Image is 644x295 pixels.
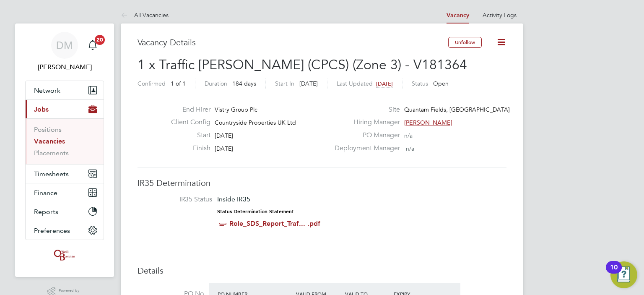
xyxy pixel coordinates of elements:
span: 20 [95,35,105,45]
img: oneillandbrennan-logo-retina.png [52,248,77,262]
label: Start In [275,80,294,87]
a: DM[PERSON_NAME] [25,32,104,72]
label: Duration [205,80,227,87]
label: End Hirer [164,105,210,114]
strong: Status Determination Statement [217,209,294,214]
button: Preferences [26,221,104,240]
a: All Vacancies [121,11,169,19]
label: Hiring Manager [330,118,400,127]
span: [DATE] [215,132,233,139]
a: Vacancies [34,137,65,145]
button: Open Resource Center, 10 new notifications [610,261,637,288]
a: Placements [34,149,69,157]
span: n/a [406,145,414,152]
span: [DATE] [299,80,318,87]
label: Client Config [164,118,210,127]
span: 1 x Traffic [PERSON_NAME] (CPCS) (Zone 3) - V181364 [138,57,467,73]
nav: Main navigation [15,23,114,277]
label: IR35 Status [146,195,212,204]
a: 20 [84,32,101,59]
label: PO Manager [330,131,400,140]
span: Powered by [59,287,82,294]
button: Timesheets [26,164,104,183]
button: Reports [26,202,104,221]
h3: IR35 Determination [138,178,506,188]
span: DM [56,40,73,51]
label: Finish [164,144,210,153]
span: n/a [404,132,413,139]
span: Preferences [34,227,70,235]
div: Jobs [26,118,104,164]
span: 1 of 1 [171,80,186,87]
span: [DATE] [215,145,233,152]
span: Danielle Murphy [25,62,104,72]
span: [PERSON_NAME] [404,119,452,126]
span: Timesheets [34,170,69,178]
div: 10 [610,267,618,278]
span: Quantam Fields, [GEOGRAPHIC_DATA] [404,106,510,113]
label: Status [412,80,428,87]
label: Last Updated [337,80,373,87]
span: Jobs [34,105,49,113]
label: Deployment Manager [330,144,400,153]
span: [DATE] [376,80,393,87]
button: Finance [26,183,104,202]
span: Reports [34,208,58,216]
label: Confirmed [138,80,166,87]
h3: Vacancy Details [138,37,448,48]
label: Site [330,105,400,114]
span: Vistry Group Plc [215,106,257,113]
span: Inside IR35 [217,195,250,203]
button: Jobs [26,100,104,118]
button: Unfollow [448,37,482,48]
span: Network [34,86,60,94]
button: Network [26,81,104,99]
h3: Details [138,265,506,276]
a: Go to home page [25,248,104,262]
a: Vacancy [447,12,469,19]
label: Start [164,131,210,140]
span: Open [433,80,449,87]
a: Role_SDS_Report_Traf... .pdf [229,219,320,227]
span: Countryside Properties UK Ltd [215,119,296,126]
a: Activity Logs [483,11,517,19]
span: 184 days [232,80,256,87]
a: Positions [34,125,62,133]
span: Finance [34,189,57,197]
